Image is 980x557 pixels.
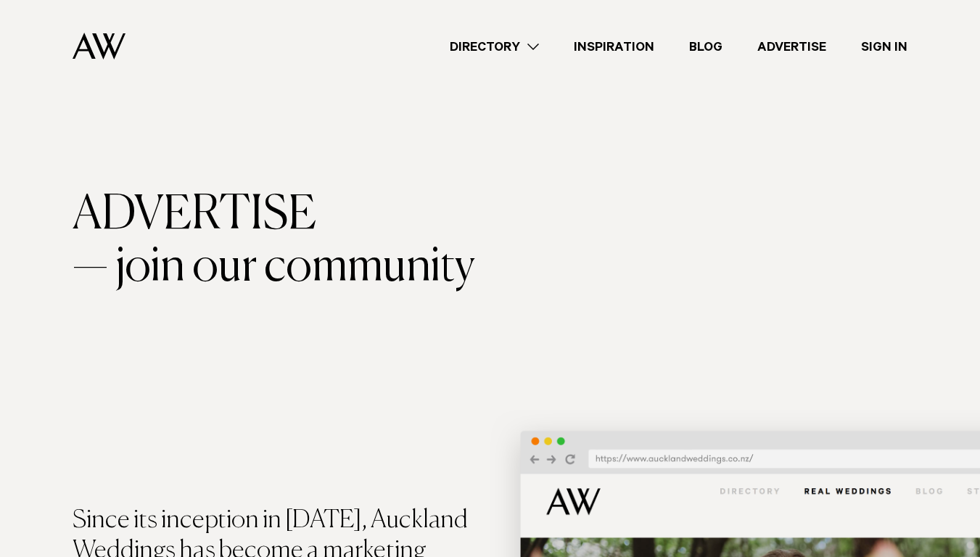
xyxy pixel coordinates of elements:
[73,189,907,242] div: Advertise
[556,37,672,57] a: Inspiration
[432,37,556,57] a: Directory
[844,37,925,57] a: Sign In
[115,242,474,294] span: join our community
[740,37,844,57] a: Advertise
[672,37,740,57] a: Blog
[73,33,125,59] img: Auckland Weddings Logo
[73,242,108,294] span: —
